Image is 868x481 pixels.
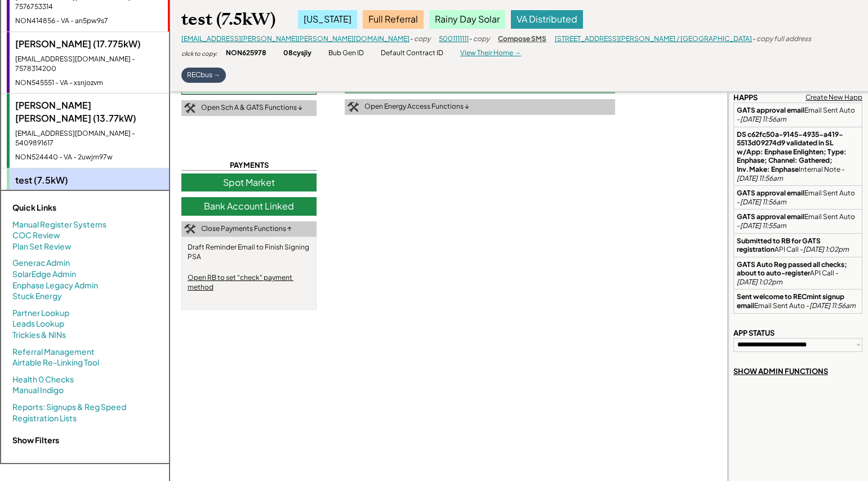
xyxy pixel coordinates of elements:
[737,278,782,286] em: [DATE] 1:02pm
[12,230,60,241] a: COC Review
[12,435,59,445] strong: Show Filters
[15,153,163,162] div: NON524440 - VA - 2uwjm97w
[188,273,310,292] div: Open RB to set "check" payment method
[12,280,98,291] a: Enphase Legacy Admin
[12,374,74,385] a: Health 0 Checks
[740,198,786,206] em: [DATE] 11:56am
[381,48,443,58] div: Default Contract ID
[12,413,77,424] a: Registration Lists
[409,34,430,44] div: - copy
[201,224,292,234] div: Close Payments Functions ↑
[752,34,811,44] div: - copy full address
[283,48,311,58] div: 08cysjiy
[555,34,752,43] a: [STREET_ADDRESS][PERSON_NAME] / [GEOGRAPHIC_DATA]
[740,221,786,230] em: [DATE] 11:55am
[737,174,783,182] em: [DATE] 11:56am
[737,292,859,310] div: Email Sent Auto -
[181,50,217,57] div: click to copy:
[15,16,162,26] div: NON414856 - VA - an5pw9s7
[737,260,859,287] div: API Call -
[737,292,845,310] strong: Sent welcome to RECmint signup email
[12,402,126,413] a: Reports: Signups & Reg Speed
[737,130,859,183] div: Internal Note -
[12,318,64,329] a: Leads Lookup
[12,202,125,213] div: Quick Links
[181,8,275,30] div: test (7.5kW)
[737,189,804,197] strong: GATS approval email
[15,174,163,186] div: test (7.5kW)
[809,301,856,310] em: [DATE] 11:56am
[15,78,163,88] div: NON545551 - VA - xsnjozvm
[348,102,359,112] img: tool-icon.png
[201,103,302,113] div: Open Sch A & GATS Functions ↓
[12,269,76,280] a: SolarEdge Admin
[363,10,424,28] div: Full Referral
[184,224,195,234] img: tool-icon.png
[15,38,163,50] div: [PERSON_NAME] (17.775kW)
[737,130,848,173] strong: DS c62fc50a-9145-4935-a419-5513d09274d9 validated in SL w/App: Enphase Enlighten; Type: Enphase; ...
[15,99,163,124] div: [PERSON_NAME] [PERSON_NAME] (13.77kW)
[181,197,317,215] div: Bank Account Linked
[469,34,489,44] div: - copy
[298,10,357,28] div: [US_STATE]
[511,10,583,28] div: VA Distributed
[184,103,195,113] img: tool-icon.png
[181,160,317,171] div: PAYMENTS
[226,48,266,58] div: NON625978
[733,328,774,338] div: APP STATUS
[439,34,469,43] a: 5001111111
[740,115,786,123] em: [DATE] 11:56am
[805,93,862,103] div: Create New Happ
[12,219,106,230] a: Manual Register Systems
[737,106,859,123] div: Email Sent Auto -
[737,237,859,254] div: API Call -
[12,308,69,319] a: Partner Lookup
[12,241,72,252] a: Plan Set Review
[733,92,758,103] div: HAPPS
[498,34,546,44] div: Compose SMS
[12,346,95,358] a: Referral Management
[12,385,64,396] a: Manual Indigo
[460,48,521,58] div: View Their Home →
[803,245,849,253] em: [DATE] 1:02pm
[737,189,859,206] div: Email Sent Auto -
[12,257,70,269] a: Generac Admin
[188,243,310,262] div: Draft Reminder Email to Finish Signing PSA
[181,173,317,191] div: Spot Market
[737,237,822,254] strong: Submitted to RB for GATS registration
[733,366,828,376] div: SHOW ADMIN FUNCTIONS
[181,34,409,43] a: [EMAIL_ADDRESS][PERSON_NAME][PERSON_NAME][DOMAIN_NAME]
[12,291,62,302] a: Stuck Energy
[12,329,66,341] a: Trickies & NINs
[429,10,505,28] div: Rainy Day Solar
[181,68,226,83] div: RECbus →
[15,129,163,148] div: [EMAIL_ADDRESS][DOMAIN_NAME] - 5409891617
[328,48,364,58] div: Bub Gen ID
[737,212,859,230] div: Email Sent Auto -
[12,357,99,368] a: Airtable Re-Linking Tool
[737,260,848,278] strong: GATS Auto Reg passed all checks; about to auto-register
[15,55,163,74] div: [EMAIL_ADDRESS][DOMAIN_NAME] - 7578314200
[364,102,469,112] div: Open Energy Access Functions ↓
[737,212,804,221] strong: GATS approval email
[737,106,804,114] strong: GATS approval email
